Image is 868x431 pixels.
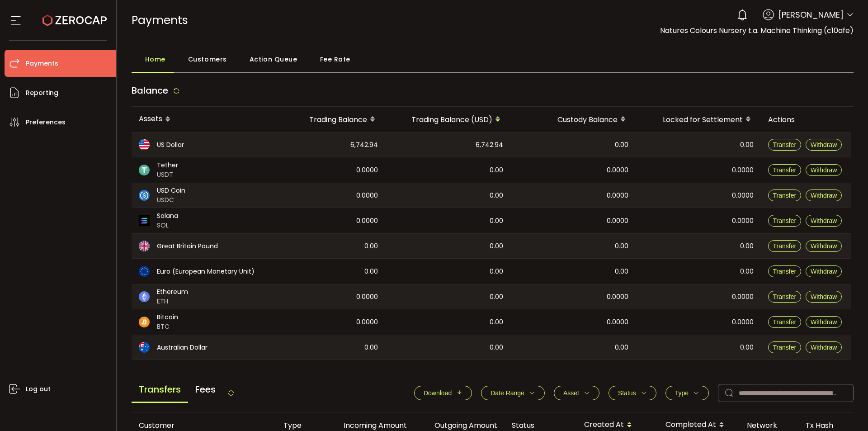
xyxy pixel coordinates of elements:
span: Tether [157,161,178,170]
span: Transfer [773,141,797,148]
span: 0.0000 [732,292,754,302]
button: Withdraw [806,265,842,277]
span: 0.00 [490,190,503,201]
span: Fees [188,377,223,402]
span: 0.00 [490,165,503,175]
span: Date Range [491,389,524,397]
button: Transfer [768,291,802,303]
iframe: Chat Widget [823,388,868,431]
span: 0.00 [490,241,503,251]
button: Transfer [768,341,802,353]
span: Balance [132,84,168,97]
div: Customer [132,420,276,431]
img: eth_portfolio.svg [139,291,150,302]
span: 0.00 [615,241,628,251]
span: Reporting [26,86,58,99]
button: Download [414,386,472,400]
div: Incoming Amount [324,420,414,431]
span: 0.00 [490,292,503,302]
span: Asset [563,389,579,397]
span: 0.0000 [732,317,754,327]
span: 0.00 [490,317,503,327]
span: Preferences [26,116,66,129]
span: 0.0000 [607,216,628,226]
div: Assets [132,112,272,127]
button: Transfer [768,316,802,328]
div: Network [740,420,798,431]
button: Transfer [768,215,802,227]
span: Customers [188,50,227,68]
span: Euro (European Monetary Unit) [157,267,255,276]
span: Status [618,389,636,397]
div: Trading Balance (USD) [385,112,510,127]
span: 0.00 [364,241,378,251]
span: Transfer [773,242,797,250]
span: 0.0000 [607,165,628,175]
span: Withdraw [811,217,837,224]
button: Transfer [768,189,802,201]
span: 0.0000 [607,317,628,327]
div: Actions [761,114,851,125]
div: Outgoing Amount [414,420,505,431]
img: gbp_portfolio.svg [139,241,150,251]
span: [PERSON_NAME] [778,9,844,21]
button: Withdraw [806,341,842,353]
span: USDC [157,195,185,205]
span: 0.00 [615,342,628,353]
button: Transfer [768,139,802,151]
span: 0.0000 [356,292,378,302]
span: Withdraw [811,192,837,199]
span: 0.00 [364,266,378,277]
span: 0.0000 [356,216,378,226]
button: Transfer [768,265,802,277]
button: Withdraw [806,291,842,303]
span: Transfer [773,192,797,199]
span: 0.0000 [732,216,754,226]
div: Locked for Settlement [636,112,761,127]
button: Withdraw [806,139,842,151]
span: 0.00 [490,342,503,353]
span: Withdraw [811,293,837,300]
span: USD Coin [157,186,185,195]
span: 6,742.94 [476,140,503,150]
div: Type [276,420,324,431]
img: aud_portfolio.svg [139,342,150,353]
span: Transfer [773,217,797,224]
div: Status [505,420,577,431]
span: Transfer [773,293,797,300]
span: 0.00 [740,140,754,150]
button: Transfer [768,240,802,252]
button: Status [609,386,656,400]
button: Date Range [481,386,545,400]
span: BTC [157,322,178,332]
button: Withdraw [806,240,842,252]
span: 0.00 [490,216,503,226]
div: Custody Balance [510,112,636,127]
span: 0.0000 [356,317,378,327]
img: usdc_portfolio.svg [139,190,150,201]
span: Withdraw [811,141,837,148]
span: Withdraw [811,166,837,174]
span: Withdraw [811,268,837,275]
span: Download [424,389,452,397]
span: 0.00 [490,266,503,277]
span: Natures Colours Nursery t.a. Machine Thinking (c10afe) [660,25,854,36]
span: Withdraw [811,242,837,250]
img: usdt_portfolio.svg [139,165,150,175]
span: ETH [157,297,188,306]
span: Solana [157,211,178,221]
span: 0.0000 [732,190,754,201]
span: 0.00 [740,342,754,353]
img: eur_portfolio.svg [139,266,150,277]
span: Payments [26,57,58,70]
span: Transfers [132,377,188,403]
img: sol_portfolio.png [139,215,150,226]
button: Transfer [768,164,802,176]
button: Asset [554,386,599,400]
span: Transfer [773,268,797,275]
span: 0.0000 [356,165,378,175]
span: USDT [157,170,178,180]
span: 0.00 [615,266,628,277]
span: Great Britain Pound [157,242,218,251]
span: 6,742.94 [350,140,378,150]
